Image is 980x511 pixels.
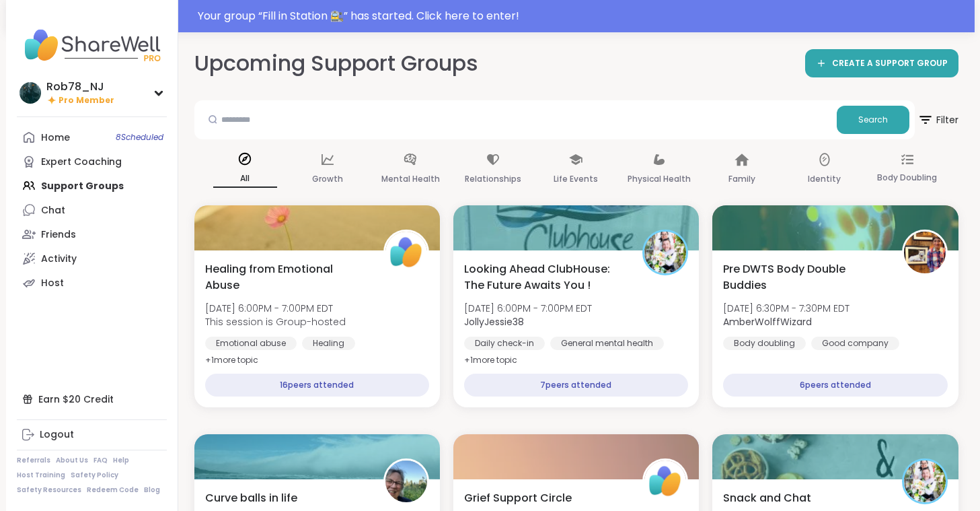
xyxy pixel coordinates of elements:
[17,456,50,465] a: Referrals
[17,125,167,149] a: Home8Scheduled
[213,170,277,188] p: All
[116,132,163,143] span: 8 Scheduled
[17,149,167,174] a: Expert Coaching
[302,337,355,350] div: Healing
[858,114,888,126] span: Search
[312,171,343,187] p: Growth
[41,204,65,217] div: Chat
[805,49,958,77] a: CREATE A SUPPORT GROUP
[550,337,664,350] div: General mental health
[17,271,167,295] a: Host
[194,48,478,79] h2: Upcoming Support Groups
[205,315,346,329] span: This session is Group-hosted
[17,387,167,411] div: Earn $20 Credit
[723,337,806,350] div: Body doubling
[87,485,139,495] a: Redeem Code
[93,456,108,465] a: FAQ
[17,471,65,480] a: Host Training
[56,456,88,465] a: About Us
[644,232,686,273] img: JollyJessie38
[205,490,297,506] span: Curve balls in life
[917,100,958,139] button: Filter
[877,170,937,186] p: Body Doubling
[41,277,64,290] div: Host
[205,261,369,294] span: Healing from Emotional Abuse
[205,337,297,350] div: Emotional abuse
[904,232,946,273] img: AmberWolffWizard
[465,171,521,187] p: Relationships
[41,228,76,242] div: Friends
[464,261,628,294] span: Looking Ahead ClubHouse: The Future Awaits You !
[811,337,899,350] div: Good company
[17,198,167,222] a: Chat
[837,106,909,134] button: Search
[41,252,77,266] div: Activity
[723,261,887,294] span: Pre DWTS Body Double Buddies
[723,374,947,397] div: 6 peers attended
[554,171,598,187] p: Life Events
[17,246,167,271] a: Activity
[17,485,81,495] a: Safety Resources
[381,171,440,187] p: Mental Health
[464,490,572,506] span: Grief Support Circle
[644,461,686,502] img: ShareWell
[46,79,114,94] div: Rob78_NJ
[628,171,691,187] p: Physical Health
[17,222,167,246] a: Friends
[464,302,592,315] span: [DATE] 6:00PM - 7:00PM EDT
[832,58,948,69] span: CREATE A SUPPORT GROUP
[723,490,811,506] span: Snack and Chat
[41,156,122,169] div: Expert Coaching
[464,337,545,350] div: Daily check-in
[385,461,427,502] img: Lori246
[205,374,429,397] div: 16 peers attended
[17,423,167,447] a: Logout
[464,374,688,397] div: 7 peers attended
[205,302,346,315] span: [DATE] 6:00PM - 7:00PM EDT
[113,456,129,465] a: Help
[385,232,427,273] img: ShareWell
[904,461,946,502] img: JollyJessie38
[464,315,524,329] b: JollyJessie38
[59,95,114,106] span: Pro Member
[723,302,850,315] span: [DATE] 6:30PM - 7:30PM EDT
[723,315,812,329] b: AmberWolffWizard
[40,428,74,442] div: Logout
[808,171,841,187] p: Identity
[17,22,167,69] img: ShareWell Nav Logo
[71,471,118,480] a: Safety Policy
[144,485,160,495] a: Blog
[20,82,41,104] img: Rob78_NJ
[917,104,958,136] span: Filter
[728,171,755,187] p: Family
[41,131,70,145] div: Home
[198,8,967,24] div: Your group “ Fill in Station 🚉 ” has started. Click here to enter!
